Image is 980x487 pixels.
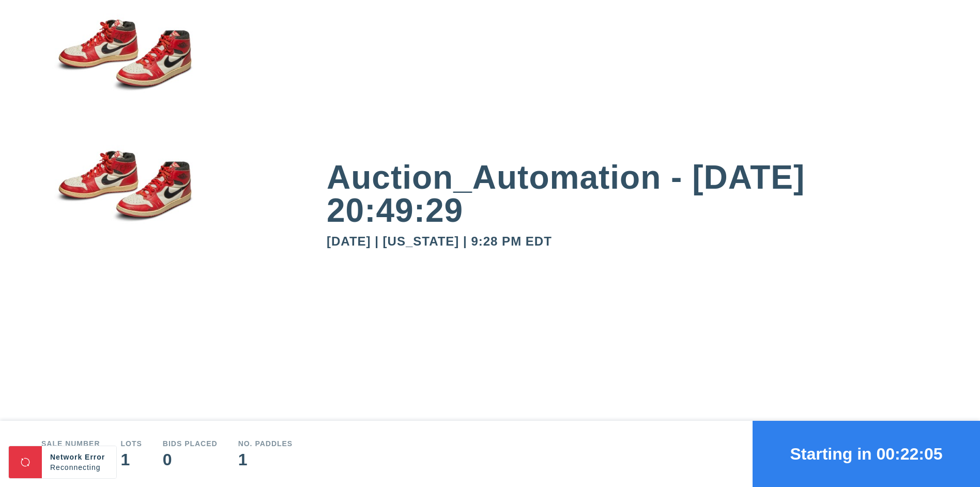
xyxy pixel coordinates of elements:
div: Sale number [41,440,100,447]
div: No. Paddles [238,440,293,447]
div: Bids Placed [163,440,218,447]
div: Auction_Automation - [DATE] 20:49:29 [327,161,939,227]
button: Starting in 00:22:05 [753,421,980,487]
div: 1 [238,451,293,468]
div: 0 [163,451,218,468]
div: Reconnecting [50,462,108,473]
div: Lots [121,440,142,447]
div: 1 [121,451,142,468]
div: Network Error [50,452,108,462]
div: [DATE] | [US_STATE] | 9:28 PM EDT [327,235,939,248]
